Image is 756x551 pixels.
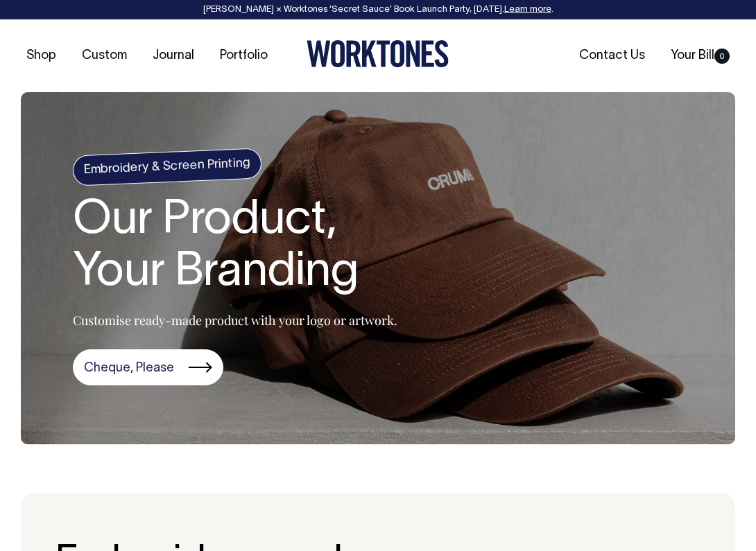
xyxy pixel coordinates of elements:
[714,49,730,64] span: 0
[21,44,62,67] a: Shop
[72,148,262,186] h4: Embroidery & Screen Printing
[214,44,273,67] a: Portfolio
[73,312,397,329] p: Customise ready-made product with your logo or artwork.
[73,349,223,385] a: Cheque, Please
[574,44,651,67] a: Contact Us
[73,195,397,299] h1: Our Product, Your Branding
[76,44,132,67] a: Custom
[504,6,551,14] a: Learn more
[665,44,735,67] a: Your Bill0
[147,44,200,67] a: Journal
[14,5,742,15] div: [PERSON_NAME] × Worktones ‘Secret Sauce’ Book Launch Party, [DATE]. .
